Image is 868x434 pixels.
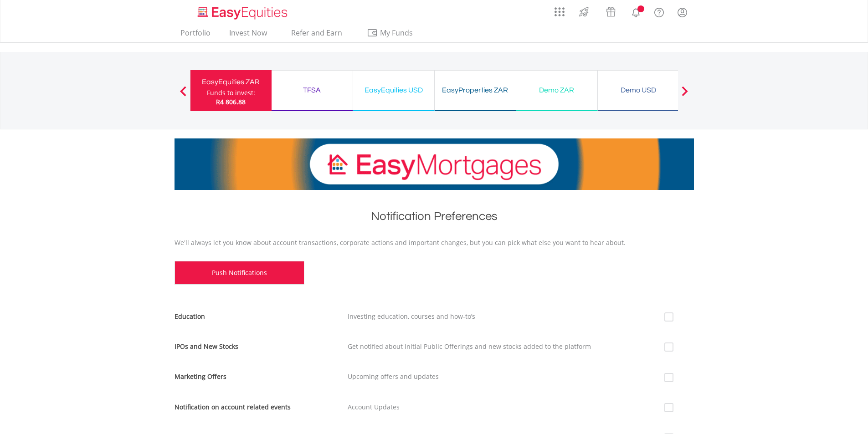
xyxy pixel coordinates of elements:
a: FAQ's and Support [647,2,671,20]
div: Funds to invest: [207,88,255,97]
span: Refer and Earn [291,28,342,38]
div: EasyEquities USD [359,84,429,97]
div: Demo ZAR [522,84,592,97]
div: Account Updates [348,403,651,412]
a: Vouchers [597,2,624,19]
a: Invest Now [226,28,271,42]
button: Next [676,91,694,100]
span: R4 806.88 [216,97,246,106]
div: Marketing Offers [175,372,348,381]
div: EasyProperties ZAR [440,84,510,97]
a: Push Notifications [175,261,304,285]
a: AppsGrid [549,2,570,17]
h1: Notification Preferences [175,208,694,225]
p: We'll always let you know about account transactions, corporate actions and important changes, bu... [175,238,694,247]
div: EasyEquities ZAR [196,76,266,88]
div: Notification on account related events [175,403,348,412]
a: Notifications [624,2,647,20]
div: IPOs and New Stocks [175,342,348,351]
div: Upcoming offers and updates [348,372,651,381]
button: Previous [174,91,192,100]
span: My Funds [367,27,426,39]
a: Refer and Earn [282,28,352,42]
div: Demo USD [603,84,673,97]
img: grid-menu-icon.svg [555,7,565,17]
img: EasyEquities_Logo.png [196,5,291,20]
img: vouchers-v2.svg [603,5,618,19]
a: Home page [194,2,291,20]
div: Get notified about Initial Public Offerings and new stocks added to the platform [348,342,651,351]
div: TFSA [277,84,347,97]
a: My Profile [671,2,694,22]
img: EasyMortage Promotion Banner [175,138,694,190]
div: Education [175,312,348,321]
img: thrive-v2.svg [576,5,591,19]
a: Portfolio [177,28,214,42]
div: Investing education, courses and how-to’s [348,312,651,321]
